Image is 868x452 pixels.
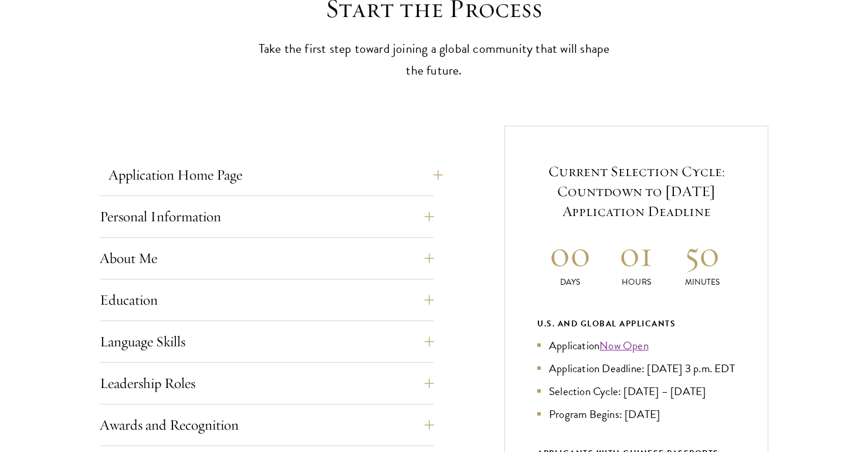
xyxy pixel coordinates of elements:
[100,369,434,397] button: Leadership Roles
[603,276,670,288] p: Hours
[669,232,735,276] h2: 50
[108,161,443,189] button: Application Home Page
[537,161,735,221] h5: Current Selection Cycle: Countdown to [DATE] Application Deadline
[603,232,670,276] h2: 01
[537,383,735,400] li: Selection Cycle: [DATE] – [DATE]
[100,203,434,231] button: Personal Information
[537,406,735,423] li: Program Begins: [DATE]
[100,244,434,272] button: About Me
[537,232,603,276] h2: 00
[537,360,735,377] li: Application Deadline: [DATE] 3 p.m. EDT
[537,276,603,288] p: Days
[252,38,616,82] p: Take the first step toward joining a global community that will shape the future.
[537,316,735,331] div: U.S. and Global Applicants
[100,286,434,314] button: Education
[537,337,735,354] li: Application
[100,328,434,356] button: Language Skills
[599,337,649,354] a: Now Open
[669,276,735,288] p: Minutes
[100,411,434,439] button: Awards and Recognition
